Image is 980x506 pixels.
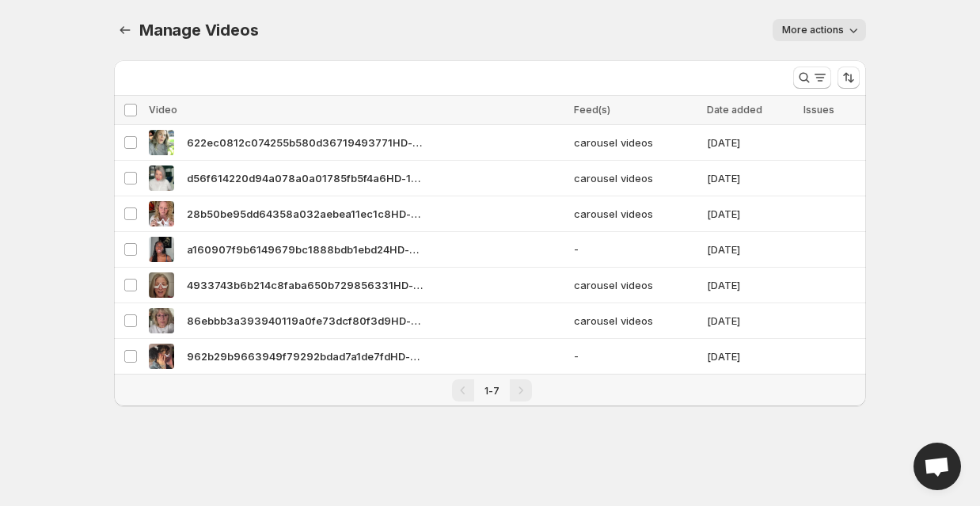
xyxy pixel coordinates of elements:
span: carousel videos [574,313,697,329]
img: 962b29b9663949f79292bdad7a1de7fdHD-720p-16Mbps-44704028 [149,344,174,369]
img: 28b50be95dd64358a032aebea11ec1c8HD-1080p-72Mbps-44704021 [149,201,174,226]
img: 622ec0812c074255b580d36719493771HD-1080p-72Mbps-44704030 [149,130,174,155]
span: - [574,242,697,257]
span: 962b29b9663949f79292bdad7a1de7fdHD-720p-16Mbps-44704028 [187,348,424,364]
td: [DATE] [702,161,799,196]
span: 622ec0812c074255b580d36719493771HD-1080p-72Mbps-44704030 [187,135,424,150]
img: d56f614220d94a078a0a01785fb5f4a6HD-1080p-72Mbps-44704029 [149,165,174,191]
img: 86ebbb3a393940119a0fe73dcf80f3d9HD-1080p-48Mbps-44704024 [149,308,174,333]
span: 1-7 [484,385,499,397]
span: - [574,348,697,364]
span: Manage Videos [139,21,258,40]
button: Manage Videos [114,19,136,41]
div: Open chat [914,443,961,490]
span: carousel videos [574,135,697,150]
td: [DATE] [702,232,799,268]
span: Feed(s) [574,104,610,116]
nav: Pagination [114,374,866,406]
span: a160907f9b6149679bc1888bdb1ebd24HD-720p-16Mbps-44704027 [187,242,424,257]
span: 86ebbb3a393940119a0fe73dcf80f3d9HD-1080p-48Mbps-44704024 [187,313,424,329]
button: Search and filter results [793,67,831,89]
span: d56f614220d94a078a0a01785fb5f4a6HD-1080p-72Mbps-44704029 [187,170,424,186]
td: [DATE] [702,339,799,375]
span: carousel videos [574,206,697,222]
span: 28b50be95dd64358a032aebea11ec1c8HD-1080p-72Mbps-44704021 [187,206,424,222]
td: [DATE] [702,268,799,303]
button: More actions [773,19,866,41]
span: 4933743b6b214c8faba650b729856331HD-1080p-72Mbps-44704025 [187,277,424,293]
td: [DATE] [702,303,799,339]
button: Sort the results [838,67,860,89]
img: 4933743b6b214c8faba650b729856331HD-1080p-72Mbps-44704025 [149,272,174,298]
span: carousel videos [574,277,697,293]
span: carousel videos [574,170,697,186]
span: More actions [782,24,844,36]
span: Date added [707,104,762,116]
td: [DATE] [702,125,799,161]
img: a160907f9b6149679bc1888bdb1ebd24HD-720p-16Mbps-44704027 [149,237,174,262]
td: [DATE] [702,196,799,232]
span: Issues [803,104,834,116]
span: Video [149,104,177,116]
